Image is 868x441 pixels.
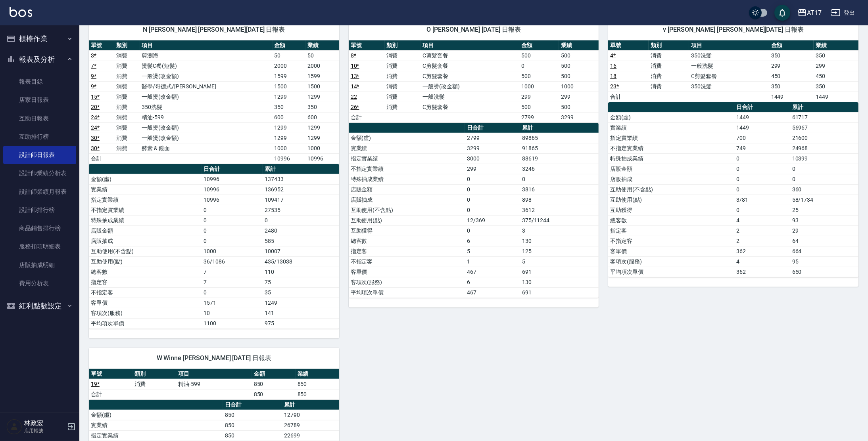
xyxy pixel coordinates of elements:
td: 0 [202,287,263,298]
td: 50 [306,50,339,61]
td: 醫學/哥德式/[PERSON_NAME] [140,81,272,92]
td: 1000 [202,246,263,256]
td: 10007 [263,246,339,256]
a: 設計師業績分析表 [3,164,76,182]
td: 350 [769,81,814,92]
td: 136952 [263,184,339,195]
td: 0 [734,205,790,215]
td: 299 [814,61,858,71]
td: 29 [790,225,858,236]
td: 299 [519,92,559,102]
td: C剪髮套餐 [689,71,769,81]
td: 0 [465,184,520,195]
td: 店販抽成 [89,236,202,246]
td: 350 [273,102,306,112]
td: 消費 [385,71,421,81]
td: 4 [734,256,790,267]
td: 350洗髮 [689,50,769,61]
td: 10 [202,308,263,318]
td: 客單價 [349,267,465,277]
th: 單號 [89,369,133,379]
th: 業績 [296,369,339,379]
th: 項目 [140,40,272,51]
td: 消費 [114,112,140,122]
td: 2000 [306,61,339,71]
td: 435/13038 [263,256,339,267]
img: Person [6,419,22,435]
td: 互助使用(不含點) [608,184,734,195]
td: 消費 [385,81,421,92]
td: 61717 [790,112,858,122]
td: 精油-599 [176,379,252,389]
td: 0 [734,153,790,164]
td: 1000 [559,81,599,92]
span: W Winne [PERSON_NAME] [DATE] 日報表 [98,354,330,362]
a: 18 [610,73,616,79]
th: 項目 [689,40,769,51]
td: 360 [790,184,858,195]
td: 137433 [263,174,339,184]
td: 平均項次單價 [349,287,465,298]
td: 299 [769,61,814,71]
td: 27535 [263,205,339,215]
td: 850 [296,389,339,399]
td: 1449 [734,112,790,122]
td: 互助使用(點) [608,195,734,205]
td: 一般燙(改金額) [140,122,272,133]
td: 互助使用(點) [89,256,202,267]
td: 0 [790,174,858,184]
td: 500 [559,61,599,71]
td: 10996 [202,174,263,184]
td: 一般燙(改金額) [140,71,272,81]
a: 店販抽成明細 [3,256,76,274]
td: 一般燙(改金額) [421,81,519,92]
td: 互助獲得 [608,205,734,215]
td: 0 [202,205,263,215]
td: 指定實業績 [89,195,202,205]
td: 特殊抽成業績 [349,174,465,184]
td: 2 [734,236,790,246]
td: 1599 [273,71,306,81]
span: O [PERSON_NAME] [DATE] 日報表 [358,26,590,34]
td: 350 [306,102,339,112]
td: 0 [263,215,339,225]
td: 500 [559,102,599,112]
td: 850 [252,389,296,399]
a: 設計師排行榜 [3,201,76,219]
td: 不指定實業績 [89,205,202,215]
td: 91865 [520,143,599,153]
td: 消費 [385,102,421,112]
th: 類別 [114,40,140,51]
td: 350 [814,50,858,61]
th: 類別 [649,40,689,51]
td: 店販抽成 [349,195,465,205]
th: 單號 [608,40,649,51]
td: 0 [519,61,559,71]
td: 1599 [306,71,339,81]
th: 日合計 [734,102,790,113]
td: 消費 [385,92,421,102]
td: 691 [520,267,599,277]
td: 消費 [385,50,421,61]
td: 299 [559,92,599,102]
td: 1449 [769,92,814,102]
td: 500 [519,71,559,81]
td: 平均項次單價 [89,318,202,328]
td: 5 [465,246,520,256]
td: 749 [734,143,790,153]
td: 10399 [790,153,858,164]
span: N [PERSON_NAME] [PERSON_NAME][DATE] 日報表 [98,26,330,34]
th: 金額 [273,40,306,51]
a: 互助日報表 [3,109,76,128]
td: 21600 [790,133,858,143]
td: 消費 [114,81,140,92]
td: 消費 [114,92,140,102]
td: 362 [734,267,790,277]
td: 酵素 & 鏡面 [140,143,272,153]
td: 金額(虛) [349,133,465,143]
table: a dense table [89,369,339,400]
h5: 林政宏 [24,419,65,427]
td: 450 [814,71,858,81]
a: 店家日報表 [3,91,76,109]
td: 850 [296,379,339,389]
